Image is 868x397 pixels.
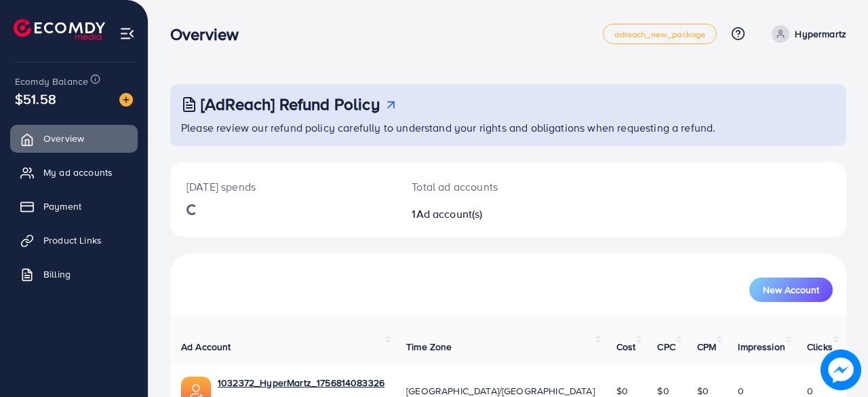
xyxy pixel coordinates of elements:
[43,200,81,213] span: Payment
[10,125,138,152] a: Overview
[616,340,636,354] span: Cost
[10,159,138,186] a: My ad accounts
[218,376,384,390] a: 1032372_HyperMartz_1756814083326
[15,89,56,109] span: $51.58
[697,340,716,354] span: CPM
[766,25,846,43] a: Hypermartz
[821,349,861,390] img: image
[603,24,717,44] a: adreach_new_package
[181,340,231,354] span: Ad Account
[749,278,833,302] button: New Account
[14,19,105,40] img: logo
[10,261,138,288] a: Billing
[10,193,138,220] a: Payment
[43,132,84,145] span: Overview
[119,26,135,41] img: menu
[763,285,819,295] span: New Account
[10,227,138,254] a: Product Links
[738,340,785,354] span: Impression
[657,340,675,354] span: CPC
[614,30,705,39] span: adreach_new_package
[406,340,452,354] span: Time Zone
[15,75,88,88] span: Ecomdy Balance
[43,166,113,179] span: My ad accounts
[43,267,71,281] span: Billing
[43,233,102,247] span: Product Links
[412,208,548,221] h2: 1
[807,340,833,354] span: Clicks
[795,26,846,42] p: Hypermartz
[412,178,548,195] p: Total ad accounts
[170,24,250,44] h3: Overview
[186,178,379,195] p: [DATE] spends
[416,206,483,221] span: Ad account(s)
[201,94,380,114] h3: [AdReach] Refund Policy
[119,93,133,107] img: image
[181,119,838,136] p: Please review our refund policy carefully to understand your rights and obligations when requesti...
